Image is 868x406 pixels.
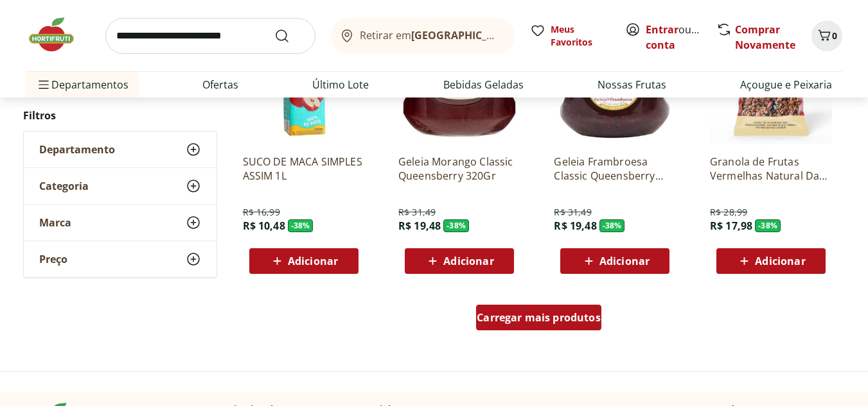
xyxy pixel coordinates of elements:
[202,77,238,92] a: Ofertas
[243,155,365,183] a: SUCO DE MACA SIMPLES ASSIM 1L
[560,248,669,274] button: Adicionar
[360,30,502,41] span: Retirar em
[274,28,305,44] button: Submit Search
[755,219,781,232] span: - 38 %
[551,23,610,49] span: Meus Favoritos
[39,180,89,192] span: Categoria
[411,28,628,42] b: [GEOGRAPHIC_DATA]/[GEOGRAPHIC_DATA]
[740,77,832,92] a: Açougue e Peixaria
[646,22,678,37] a: Entrar
[288,256,338,266] span: Adicionar
[24,205,217,241] button: Marca
[331,18,515,54] button: Retirar em[GEOGRAPHIC_DATA]/[GEOGRAPHIC_DATA]
[243,219,285,233] span: R$ 10,48
[598,77,666,92] a: Nossas Frutas
[443,77,524,92] a: Bebidas Geladas
[36,69,51,100] button: Menu
[710,155,832,183] a: Granola de Frutas Vermelhas Natural Da Terra 400g
[443,256,493,266] span: Adicionar
[599,219,625,232] span: - 38 %
[554,155,676,183] a: Geleia Frambroesa Classic Queensberry 320G
[735,22,795,52] a: Comprar Novamente
[24,241,217,277] button: Preço
[39,253,67,266] span: Preço
[710,219,752,233] span: R$ 17,98
[530,23,610,49] a: Meus Favoritos
[249,248,359,274] button: Adicionar
[405,248,514,274] button: Adicionar
[755,256,805,266] span: Adicionar
[39,216,71,229] span: Marca
[23,103,217,128] h2: Filtros
[599,256,650,266] span: Adicionar
[288,219,314,232] span: - 38 %
[710,206,747,219] span: R$ 28,99
[398,206,436,219] span: R$ 31,49
[39,143,115,156] span: Departamento
[832,30,837,42] span: 0
[312,77,369,92] a: Último Lote
[443,219,469,232] span: - 38 %
[646,22,703,53] span: ou
[554,206,591,219] span: R$ 31,49
[646,22,716,52] a: Criar conta
[26,15,90,54] img: Hortifruti
[477,312,601,323] span: Carregar mais produtos
[716,248,826,274] button: Adicionar
[554,219,596,233] span: R$ 19,48
[105,18,315,54] input: search
[398,155,520,183] a: Geleia Morango Classic Queensberry 320Gr
[811,21,842,51] button: Carrinho
[476,305,601,335] a: Carregar mais produtos
[24,168,217,204] button: Categoria
[398,219,441,233] span: R$ 19,48
[243,206,280,219] span: R$ 16,99
[36,69,128,100] span: Departamentos
[24,131,217,167] button: Departamento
